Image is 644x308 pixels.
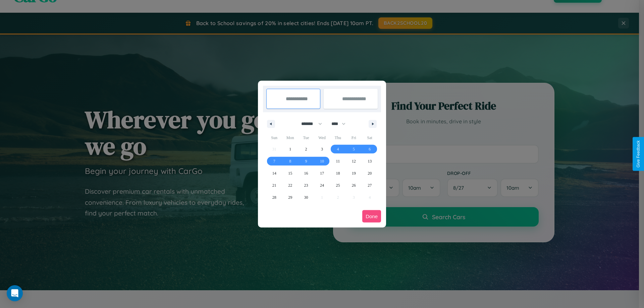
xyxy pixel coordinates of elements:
span: 24 [320,179,324,191]
span: 9 [305,155,307,167]
button: 5 [346,143,362,155]
span: Thu [330,132,346,143]
span: 17 [320,167,324,179]
span: 23 [304,179,308,191]
button: 24 [314,179,330,191]
button: 4 [330,143,346,155]
span: 5 [353,143,355,155]
span: 28 [272,191,276,203]
span: Sun [266,132,282,143]
span: 21 [272,179,276,191]
button: 1 [282,143,298,155]
span: 1 [289,143,291,155]
button: 10 [314,155,330,167]
button: 14 [266,167,282,179]
span: 3 [321,143,323,155]
span: 12 [352,155,356,167]
span: 7 [273,155,275,167]
button: 29 [282,191,298,203]
button: 8 [282,155,298,167]
button: 22 [282,179,298,191]
button: 19 [346,167,362,179]
button: 6 [362,143,378,155]
span: 29 [288,191,292,203]
span: 11 [336,155,340,167]
button: 20 [362,167,378,179]
span: 19 [352,167,356,179]
span: 25 [336,179,340,191]
button: 11 [330,155,346,167]
span: 18 [336,167,340,179]
span: 26 [352,179,356,191]
button: 3 [314,143,330,155]
div: Open Intercom Messenger [7,285,23,301]
button: 23 [298,179,314,191]
span: 30 [304,191,308,203]
span: Sat [362,132,378,143]
button: 27 [362,179,378,191]
span: 15 [288,167,292,179]
span: 8 [289,155,291,167]
button: 13 [362,155,378,167]
button: 21 [266,179,282,191]
span: 6 [369,143,371,155]
span: 14 [272,167,276,179]
button: Done [362,210,381,223]
div: Give Feedback [636,140,641,168]
button: 16 [298,167,314,179]
span: 27 [368,179,372,191]
button: 25 [330,179,346,191]
span: Fri [346,132,362,143]
button: 12 [346,155,362,167]
button: 28 [266,191,282,203]
span: 10 [320,155,324,167]
button: 15 [282,167,298,179]
button: 30 [298,191,314,203]
span: 16 [304,167,308,179]
button: 17 [314,167,330,179]
span: 22 [288,179,292,191]
button: 26 [346,179,362,191]
span: 4 [337,143,339,155]
span: 20 [368,167,372,179]
button: 9 [298,155,314,167]
span: Wed [314,132,330,143]
span: 13 [368,155,372,167]
span: Tue [298,132,314,143]
button: 2 [298,143,314,155]
button: 7 [266,155,282,167]
span: Mon [282,132,298,143]
button: 18 [330,167,346,179]
span: 2 [305,143,307,155]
